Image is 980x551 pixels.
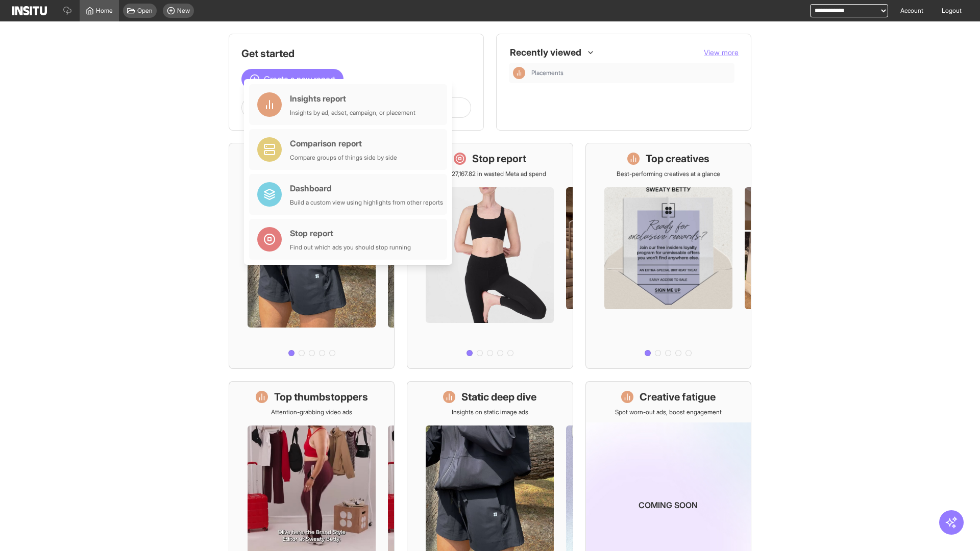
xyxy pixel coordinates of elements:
img: Logo [12,6,47,15]
span: Placements [531,69,730,77]
p: Attention-grabbing video ads [271,408,352,416]
a: Stop reportSave £27,167.82 in wasted Meta ad spend [407,143,573,369]
span: Home [96,7,113,15]
div: Find out which ads you should stop running [290,243,411,252]
p: Insights on static image ads [452,408,528,416]
a: What's live nowSee all active ads instantly [229,143,395,369]
a: Top creativesBest-performing creatives at a glance [585,143,751,369]
button: View more [704,47,739,58]
span: View more [704,48,739,57]
span: Open [137,7,153,15]
div: Insights [513,67,525,79]
p: Save £27,167.82 in wasted Meta ad spend [433,170,546,178]
div: Comparison report [290,137,397,149]
p: Best-performing creatives at a glance [617,170,720,178]
h1: Top thumbstoppers [274,390,368,404]
h1: Static deep dive [461,390,536,404]
span: New [177,7,190,15]
button: Create a new report [241,69,344,89]
div: Compare groups of things side by side [290,154,397,162]
h1: Stop report [472,152,526,166]
span: Placements [531,69,563,77]
span: Create a new report [264,73,335,85]
div: Dashboard [290,182,443,194]
div: Stop report [290,227,411,239]
div: Insights report [290,92,415,105]
div: Insights by ad, adset, campaign, or placement [290,109,415,117]
h1: Get started [241,46,471,61]
h1: Top creatives [646,152,709,166]
div: Build a custom view using highlights from other reports [290,198,443,207]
